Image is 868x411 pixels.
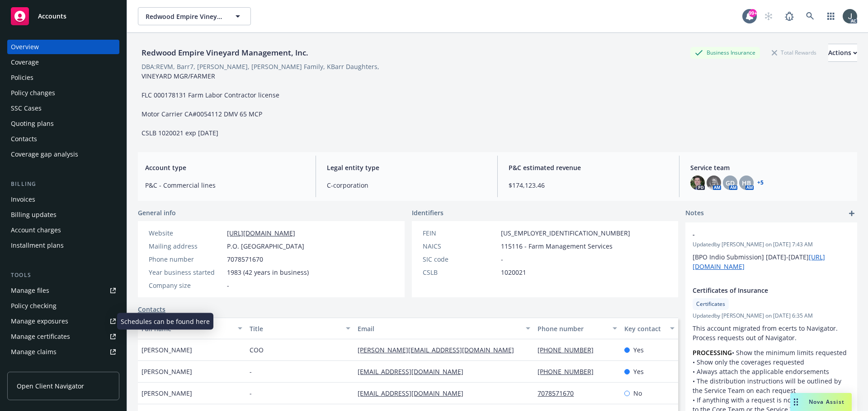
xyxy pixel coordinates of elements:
[7,4,119,29] a: Accounts
[11,208,57,222] div: Billing updates
[7,238,119,253] a: Installment plans
[7,208,119,222] a: Billing updates
[11,86,55,100] div: Policy changes
[633,345,644,355] span: Yes
[227,241,304,251] span: P.O. [GEOGRAPHIC_DATA]
[790,393,852,411] button: Nova Assist
[423,268,497,277] div: CSLB
[690,163,850,172] span: Service team
[423,241,497,251] div: NAICS
[145,180,305,190] span: P&C - Commercial lines
[11,40,39,54] div: Overview
[7,345,119,359] a: Manage claims
[726,178,735,188] span: GD
[250,324,340,333] div: Title
[142,62,379,71] div: DBA: REVM, Barr7, [PERSON_NAME], [PERSON_NAME] Family, KBarr Daughters,
[7,314,119,328] a: Manage exposures
[534,318,620,339] button: Phone number
[250,345,264,355] span: COO
[11,70,33,85] div: Policies
[693,252,850,271] p: [BPO Indio Submission] [DATE]-[DATE]
[749,9,757,17] div: 99+
[707,175,721,190] img: photo
[809,398,844,406] span: Nova Assist
[501,241,613,251] span: 115116 - Farm Management Services
[7,271,119,280] div: Tools
[11,147,78,162] div: Coverage gap analysis
[11,116,54,131] div: Quoting plans
[693,348,732,357] strong: PROCESSING
[633,388,642,398] span: No
[358,324,520,333] div: Email
[146,12,224,21] span: Redwood Empire Vineyard Management, Inc.
[138,47,312,59] div: Redwood Empire Vineyard Management, Inc.
[801,7,819,25] a: Search
[624,324,665,333] div: Key contact
[327,163,486,172] span: Legal entity type
[501,268,526,277] span: 1020021
[11,192,35,207] div: Invoices
[621,318,678,339] button: Key contact
[538,367,601,376] a: [PHONE_NUMBER]
[843,9,857,23] img: photo
[7,223,119,237] a: Account charges
[828,44,857,61] div: Actions
[149,281,223,290] div: Company size
[17,381,84,391] span: Open Client Navigator
[693,240,850,249] span: Updated by [PERSON_NAME] on [DATE] 7:43 AM
[693,312,850,320] span: Updated by [PERSON_NAME] on [DATE] 6:35 AM
[690,47,760,58] div: Business Insurance
[149,268,223,277] div: Year business started
[759,7,778,25] a: Start snowing
[142,388,192,398] span: [PERSON_NAME]
[149,254,223,264] div: Phone number
[358,367,471,376] a: [EMAIL_ADDRESS][DOMAIN_NAME]
[423,254,497,264] div: SIC code
[11,314,68,328] div: Manage exposures
[7,192,119,207] a: Invoices
[696,300,725,308] span: Certificates
[145,163,305,172] span: Account type
[538,324,607,333] div: Phone number
[227,254,263,264] span: 7078571670
[11,223,61,237] div: Account charges
[11,101,42,115] div: SSC Cases
[412,208,443,217] span: Identifiers
[693,286,826,295] span: Certificates of Insurance
[11,360,53,374] div: Manage BORs
[11,55,39,69] div: Coverage
[142,345,192,355] span: [PERSON_NAME]
[227,281,229,290] span: -
[693,323,850,342] p: This account migrated from ecerts to Navigator. Process requests out of Navigator.
[11,345,57,359] div: Manage claims
[757,180,764,185] a: +5
[501,254,503,264] span: -
[7,180,119,189] div: Billing
[7,132,119,146] a: Contacts
[7,55,119,69] a: Coverage
[538,389,581,397] a: 7078571670
[846,208,857,219] a: add
[246,318,354,339] button: Title
[227,229,295,237] a: [URL][DOMAIN_NAME]
[7,101,119,115] a: SSC Cases
[138,7,251,25] button: Redwood Empire Vineyard Management, Inc.
[7,40,119,54] a: Overview
[11,283,49,298] div: Manage files
[690,175,705,190] img: photo
[742,178,751,188] span: HB
[767,47,821,58] div: Total Rewards
[11,299,57,313] div: Policy checking
[149,228,223,238] div: Website
[538,346,601,354] a: [PHONE_NUMBER]
[7,116,119,131] a: Quoting plans
[501,228,630,238] span: [US_EMPLOYER_IDENTIFICATION_NUMBER]
[11,132,37,146] div: Contacts
[7,70,119,85] a: Policies
[509,180,668,190] span: $174,123.46
[790,393,802,411] div: Drag to move
[327,180,486,190] span: C-corporation
[354,318,534,339] button: Email
[250,388,252,398] span: -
